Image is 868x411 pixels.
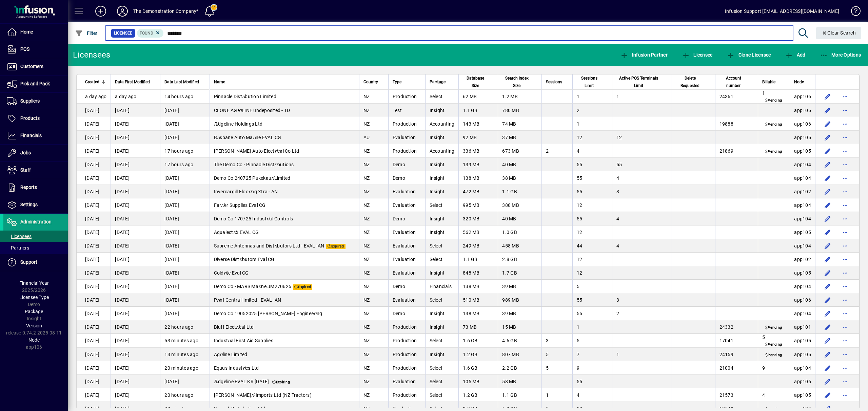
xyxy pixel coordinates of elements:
[214,94,276,99] span: Pinnacle Dist bution Limited
[388,117,425,131] td: Production
[214,175,291,181] span: Demo Co 240725 Pukekau Limited
[233,230,236,235] em: ri
[425,239,459,253] td: Select
[840,363,851,373] button: More options
[20,259,37,265] span: Support
[111,239,160,253] td: [DATE]
[388,212,425,225] td: Demo
[388,225,425,239] td: Evaluation
[111,198,160,212] td: [DATE]
[3,145,68,161] a: Jobs
[363,78,384,86] div: Country
[612,171,671,185] td: 4
[237,108,242,113] em: RI
[90,5,112,17] button: Add
[111,253,160,266] td: [DATE]
[160,198,209,212] td: [DATE]
[160,212,209,225] td: [DATE]
[840,254,851,265] button: More options
[675,74,705,89] span: Delete Requested
[133,6,199,17] div: The Demonstration Company*
[214,148,299,154] span: [PERSON_NAME] Auto Elect cal Co Ltd
[214,162,294,167] span: The Demo Co - Pinnacle Dist butions
[840,349,851,360] button: More options
[498,239,541,253] td: 458 MB
[840,322,851,332] button: More options
[822,146,833,156] button: Edit
[388,185,425,198] td: Evaluation
[840,118,851,129] button: More options
[840,132,851,143] button: More options
[498,131,541,144] td: 37 MB
[111,185,160,198] td: [DATE]
[359,104,388,117] td: NZ
[3,93,68,110] a: Suppliers
[425,171,459,185] td: Insight
[458,90,498,104] td: 62 MB
[77,212,111,225] td: [DATE]
[612,131,671,144] td: 12
[612,185,671,198] td: 3
[430,78,446,86] span: Package
[840,213,851,224] button: More options
[425,104,459,117] td: Insight
[612,158,671,171] td: 55
[77,225,111,239] td: [DATE]
[794,135,811,140] span: app105.prod.infusionbusinesssoftware.com
[73,27,99,39] button: Filter
[822,200,833,211] button: Edit
[840,200,851,211] button: More options
[77,253,111,266] td: [DATE]
[758,90,790,104] td: 1
[822,240,833,251] button: Edit
[393,78,401,86] span: Type
[20,167,31,173] span: Staff
[794,202,811,208] span: app104.prod.infusionbusinesssoftware.com
[111,117,160,131] td: [DATE]
[498,117,541,131] td: 74 MB
[267,216,270,221] em: ri
[498,104,541,117] td: 780 MB
[111,158,160,171] td: [DATE]
[388,158,425,171] td: Demo
[616,74,661,89] span: Active POS Terminals Limit
[3,127,68,144] a: Financials
[164,78,199,86] span: Data Last Modified
[112,5,133,17] button: Profile
[359,253,388,266] td: NZ
[160,117,209,131] td: [DATE]
[425,158,459,171] td: Insight
[840,390,851,401] button: More options
[77,104,111,117] td: [DATE]
[20,115,40,121] span: Products
[822,295,833,305] button: Edit
[840,146,851,156] button: More options
[458,239,498,253] td: 249 MB
[388,253,425,266] td: Evaluation
[822,322,833,332] button: Edit
[3,24,68,41] a: Home
[20,81,50,86] span: Pick and Pack
[85,78,106,86] div: Created
[77,144,111,158] td: [DATE]
[616,74,667,89] div: Active POS Terminals Limit
[20,202,38,207] span: Settings
[430,78,455,86] div: Package
[359,117,388,131] td: NZ
[425,131,459,144] td: Insight
[840,186,851,197] button: More options
[393,78,421,86] div: Type
[822,159,833,170] button: Edit
[840,240,851,251] button: More options
[715,117,758,131] td: 19888
[160,225,209,239] td: [DATE]
[140,31,153,36] span: Found
[20,98,40,104] span: Suppliers
[458,158,498,171] td: 139 MB
[680,49,714,61] button: Licensee
[249,189,252,194] em: ri
[214,78,355,86] div: Name
[3,41,68,58] a: POS
[214,108,290,113] span: CLONE AG LINE undeposited - TD
[77,131,111,144] td: [DATE]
